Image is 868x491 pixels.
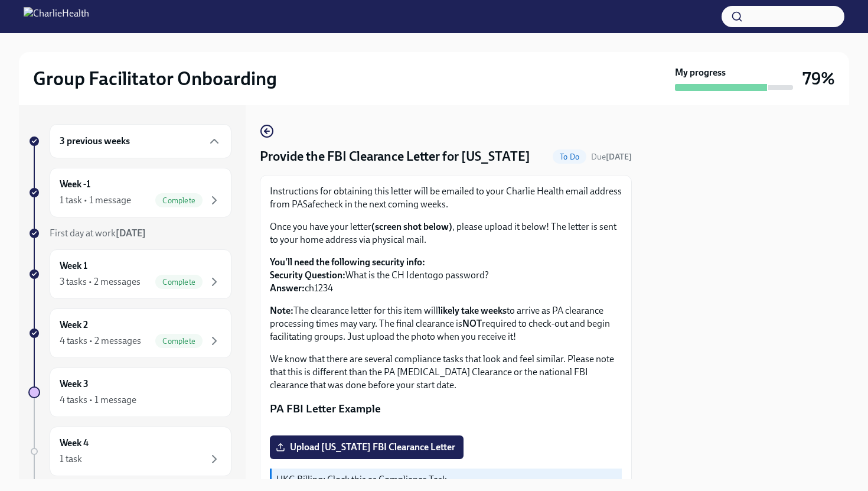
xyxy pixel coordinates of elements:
[802,68,835,89] h3: 79%
[28,308,231,358] a: Week 24 tasks • 2 messagesComplete
[28,249,231,299] a: Week 13 tasks • 2 messagesComplete
[260,148,530,165] h4: Provide the FBI Clearance Letter for [US_STATE]
[553,152,586,161] span: To Do
[60,334,141,347] div: 4 tasks • 2 messages
[28,168,231,217] a: Week -11 task • 1 messageComplete
[606,152,632,162] strong: [DATE]
[60,437,89,450] h6: Week 4
[270,256,425,268] strong: You'll need the following security info:
[462,318,482,329] strong: NOT
[155,196,203,205] span: Complete
[60,259,87,272] h6: Week 1
[675,66,726,79] strong: My progress
[591,151,632,162] span: September 23rd, 2025 10:00
[24,7,89,26] img: CharlieHealth
[591,152,632,162] span: Due
[50,124,231,158] div: 3 previous weeks
[270,256,622,295] p: What is the CH Identogo password? ch1234
[155,278,203,287] span: Complete
[28,368,231,417] a: Week 34 tasks • 1 message
[270,353,622,392] p: We know that there are several compliance tasks that look and feel similar. Please note that this...
[270,435,464,459] label: Upload [US_STATE] FBI Clearance Letter
[60,135,130,148] h6: 3 previous weeks
[438,305,507,316] strong: likely take weeks
[50,227,146,239] span: First day at work
[28,227,231,240] a: First day at work[DATE]
[60,275,141,288] div: 3 tasks • 2 messages
[116,227,146,239] strong: [DATE]
[270,304,622,343] p: The clearance letter for this item will to arrive as PA clearance processing times may vary. The ...
[60,453,82,466] div: 1 task
[270,282,305,294] strong: Answer:
[60,394,136,407] div: 4 tasks • 1 message
[278,441,455,453] span: Upload [US_STATE] FBI Clearance Letter
[270,401,622,417] p: PA FBI Letter Example
[371,221,452,232] strong: (screen shot below)
[33,67,277,90] h2: Group Facilitator Onboarding
[28,427,231,476] a: Week 41 task
[270,185,622,211] p: Instructions for obtaining this letter will be emailed to your Charlie Health email address from ...
[155,337,203,346] span: Complete
[60,178,90,191] h6: Week -1
[60,318,88,331] h6: Week 2
[60,378,89,391] h6: Week 3
[270,269,345,281] strong: Security Question:
[60,194,131,207] div: 1 task • 1 message
[270,220,622,246] p: Once you have your letter , please upload it below! The letter is sent to your home address via p...
[276,473,617,486] p: UKG Billing: Clock this as Compliance Task
[270,305,293,316] strong: Note:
